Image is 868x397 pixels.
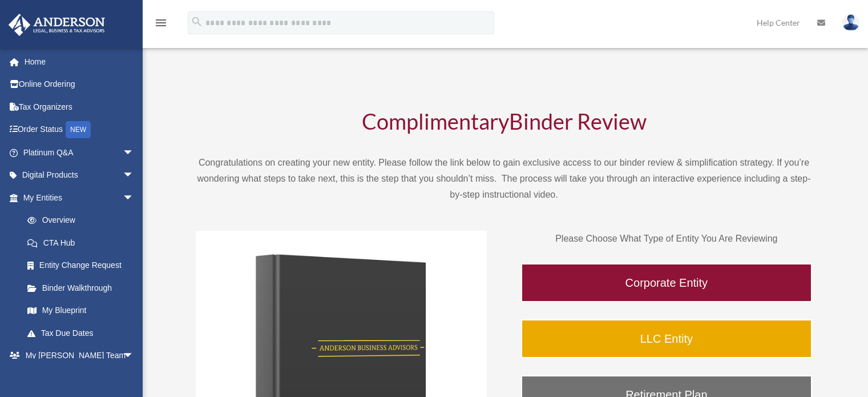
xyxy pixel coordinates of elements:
a: My Entitiesarrow_drop_down [8,186,151,209]
a: Tax Due Dates [16,322,151,344]
a: Overview [16,209,151,232]
a: Platinum Q&Aarrow_drop_down [8,141,151,164]
a: CTA Hub [16,231,151,254]
a: Entity Change Request [16,254,151,277]
a: My Blueprint [16,299,151,322]
a: Order StatusNEW [8,118,151,142]
span: arrow_drop_down [123,141,146,165]
span: arrow_drop_down [123,344,146,368]
i: menu [154,16,168,30]
span: Binder Review [509,108,647,134]
a: Tax Organizers [8,95,151,118]
a: Home [8,50,151,73]
a: My [PERSON_NAME] Teamarrow_drop_down [8,344,151,367]
p: Congratulations on creating your new entity. Please follow the link below to gain exclusive acces... [196,155,812,203]
a: LLC Entity [521,319,812,358]
img: Anderson Advisors Platinum Portal [5,14,108,36]
a: menu [154,20,168,30]
a: Binder Walkthrough [16,276,146,299]
i: search [191,15,203,28]
a: Digital Productsarrow_drop_down [8,164,151,187]
div: NEW [66,121,91,138]
a: Online Ordering [8,73,151,96]
a: Corporate Entity [521,263,812,302]
span: arrow_drop_down [123,164,146,187]
p: Please Choose What Type of Entity You Are Reviewing [521,231,812,247]
img: User Pic [842,14,859,31]
span: arrow_drop_down [123,186,146,210]
span: Complimentary [362,108,509,134]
